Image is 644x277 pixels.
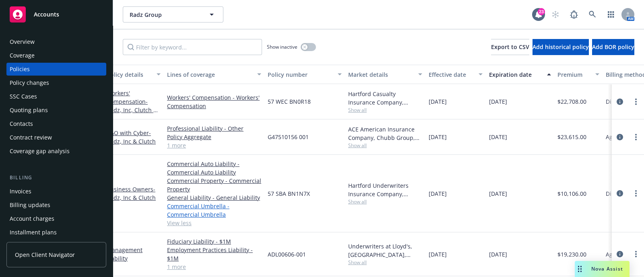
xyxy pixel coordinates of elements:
a: circleInformation [615,97,625,107]
span: Show all [348,142,422,149]
div: Hartford Casualty Insurance Company, Hartford Insurance Group [348,90,422,107]
a: Accounts [6,3,106,26]
div: Billing updates [10,199,50,211]
input: Filter by keyword... [123,39,262,55]
a: Policies [6,63,106,76]
div: Effective date [429,70,474,79]
a: Invoices [6,185,106,198]
div: Policy number [268,70,333,79]
button: Policy number [264,65,345,84]
span: $22,708.00 [557,97,586,106]
span: $19,230.00 [557,250,586,259]
a: E&O with Cyber [107,129,156,145]
button: Expiration date [486,65,554,84]
div: Invoices [10,185,31,198]
div: Coverage gap analysis [10,145,70,158]
a: SSC Cases [6,90,106,103]
a: Switch app [603,6,619,23]
span: 57 SBA BN1N7X [268,189,310,198]
div: Expiration date [489,70,542,79]
a: General Liability - General Liability [167,193,261,202]
span: ADL00606-001 [268,250,306,259]
div: Market details [348,70,413,79]
div: Installment plans [10,226,57,239]
a: Policy changes [6,76,106,89]
button: Lines of coverage [164,65,264,84]
span: [DATE] [489,97,507,106]
div: Lines of coverage [167,70,252,79]
div: Billing [6,174,106,182]
a: Account charges [6,212,106,225]
span: [DATE] [429,189,447,198]
a: Commercial Umbrella - Commercial Umbrella [167,202,261,219]
span: 57 WEC BN0R18 [268,97,311,106]
span: Show all [348,107,422,113]
span: $10,106.00 [557,189,586,198]
div: Coverage [10,49,35,62]
span: Direct [606,97,622,106]
span: Show all [348,198,422,205]
a: Installment plans [6,226,106,239]
a: Fiduciary Liability - $1M [167,237,261,246]
a: Employment Practices Liability - $1M [167,246,261,263]
a: Contacts [6,117,106,130]
a: more [631,249,641,259]
span: [DATE] [429,97,447,106]
a: Quoting plans [6,104,106,117]
span: Show all [348,259,422,266]
a: 1 more [167,141,261,150]
button: Market details [345,65,425,84]
div: Overview [10,35,35,48]
div: ACE American Insurance Company, Chubb Group, RT Specialty Insurance Services, LLC (RSG Specialty,... [348,125,422,142]
span: Add BOR policy [592,43,634,51]
a: Start snowing [547,6,563,23]
a: Search [584,6,601,23]
div: Underwriters at Lloyd's, [GEOGRAPHIC_DATA], Lloyd's of [GEOGRAPHIC_DATA], AllDigital Specialty In... [348,242,422,259]
span: [DATE] [489,133,507,141]
a: Management Liability [107,246,142,262]
span: G47510156 001 [268,133,309,141]
div: 23 [538,8,545,15]
a: Commercial Auto Liability - Commercial Auto Liability [167,160,261,176]
div: Drag to move [575,261,585,277]
a: Overview [6,35,106,48]
button: Add BOR policy [592,39,634,55]
span: Export to CSV [491,43,529,51]
a: Business Owners [107,185,156,201]
a: Workers' Compensation - Workers' Compensation [167,93,261,110]
button: Add historical policy [533,39,589,55]
button: Nova Assist [575,261,630,277]
a: Professional Liability - Other [167,124,261,133]
button: Radz Group [123,6,223,23]
a: 1 more [167,263,261,271]
div: Policy details [107,70,152,79]
span: [DATE] [429,133,447,141]
button: Policy details [103,65,164,84]
div: Contract review [10,131,52,144]
span: Direct [606,189,622,198]
div: Quoting plans [10,104,48,117]
span: Show inactive [267,43,297,50]
a: Policy Aggregate [167,133,261,141]
div: Premium [557,70,590,79]
a: Contract review [6,131,106,144]
span: Radz Group [130,10,199,19]
span: Nova Assist [591,265,623,272]
span: [DATE] [489,250,507,259]
div: Hartford Underwriters Insurance Company, Hartford Insurance Group [348,181,422,198]
span: [DATE] [429,250,447,259]
span: [DATE] [489,189,507,198]
a: Commercial Property - Commercial Property [167,176,261,193]
span: - Radz, Inc & Clutch [107,129,156,145]
a: View less [167,219,261,227]
span: $23,615.00 [557,133,586,141]
div: Contacts [10,117,33,130]
div: Account charges [10,212,54,225]
div: SSC Cases [10,90,37,103]
span: Accounts [34,11,59,18]
span: Open Client Navigator [15,250,75,259]
a: Billing updates [6,199,106,211]
a: circleInformation [615,132,625,142]
a: circleInformation [615,249,625,259]
button: Export to CSV [491,39,529,55]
